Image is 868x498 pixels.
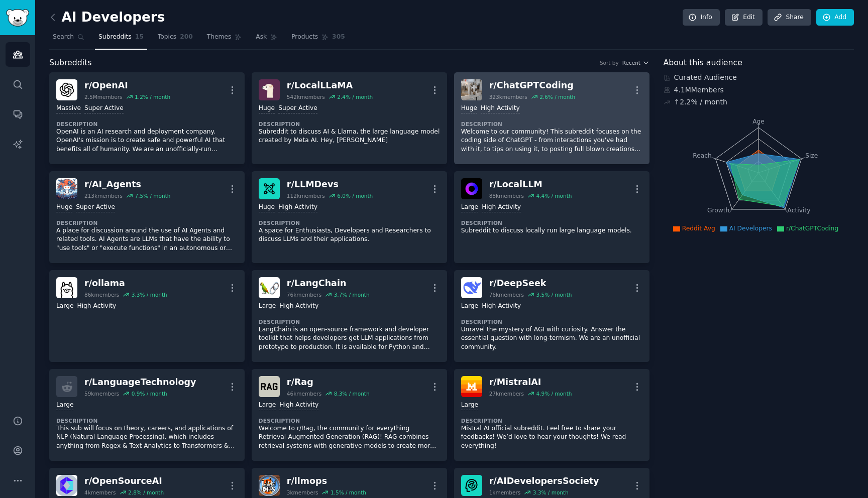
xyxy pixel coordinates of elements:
div: Large [56,401,73,410]
div: 3k members [287,489,318,496]
span: Themes [207,33,232,42]
div: 1.5 % / month [331,489,366,496]
div: Large [461,401,478,410]
span: Subreddits [49,57,92,69]
div: 323k members [489,93,527,100]
img: llmops [259,475,280,496]
div: r/ llmops [287,475,366,487]
a: Products305 [288,29,348,50]
a: MistralAIr/MistralAI27kmembers4.9% / monthLargeDescriptionMistral AI official subreddit. Feel fre... [454,369,649,461]
a: LLMDevsr/LLMDevs112kmembers6.0% / monthHugeHigh ActivityDescriptionA space for Enthusiasts, Devel... [252,171,447,263]
div: 7.5 % / month [135,192,170,199]
div: r/ AIDevelopersSociety [489,475,599,487]
div: 1.2 % / month [135,93,170,100]
div: High Activity [482,302,521,311]
div: 86k members [84,291,119,298]
img: LLMDevs [259,178,280,199]
a: Topics200 [154,29,196,50]
div: Curated Audience [664,72,854,83]
span: About this audience [664,57,742,69]
div: 76k members [287,291,321,298]
div: Large [259,401,276,410]
span: Products [291,33,318,42]
dt: Description [461,120,642,128]
img: ChatGPTCoding [461,79,482,100]
span: Ask [256,33,267,42]
div: Large [259,302,276,311]
a: OpenAIr/OpenAI2.5Mmembers1.2% / monthMassiveSuper ActiveDescriptionOpenAI is an AI research and d... [49,72,245,164]
dt: Description [461,318,642,325]
div: 0.9 % / month [132,390,167,397]
div: High Activity [77,302,116,311]
div: ↑ 2.2 % / month [674,97,727,107]
tspan: Size [805,152,818,159]
div: 27k members [489,390,524,397]
span: r/ChatGPTCoding [786,225,838,232]
a: LocalLLaMAr/LocalLLaMA542kmembers2.4% / monthHugeSuper ActiveDescriptionSubreddit to discuss AI &... [252,72,447,164]
a: Ask [252,29,281,50]
span: Subreddits [98,33,132,42]
div: High Activity [279,302,318,311]
a: Share [768,9,811,26]
div: 46k members [287,390,321,397]
span: Search [53,33,74,42]
div: Huge [259,203,275,212]
img: GummySearch logo [6,9,29,27]
div: High Activity [279,401,318,410]
div: 8.3 % / month [334,390,370,397]
a: Add [816,9,854,26]
span: 15 [135,33,144,42]
div: r/ LanguageTechnology [84,376,196,389]
div: r/ LLMDevs [287,178,373,191]
img: LangChain [259,277,280,298]
div: High Activity [481,104,520,113]
div: 112k members [287,192,325,199]
div: r/ OpenAI [84,79,170,92]
div: r/ LangChain [287,277,370,290]
div: 4.4 % / month [536,192,572,199]
div: 88k members [489,192,524,199]
div: Huge [56,203,72,212]
div: 542k members [287,93,325,100]
span: Reddit Avg [682,225,715,232]
div: 2.8 % / month [128,489,164,496]
span: 200 [180,33,193,42]
div: High Activity [482,203,521,212]
p: Subreddit to discuss AI & Llama, the large language model created by Meta AI. Hey, [PERSON_NAME] [259,128,440,145]
a: ChatGPTCodingr/ChatGPTCoding323kmembers2.6% / monthHugeHigh ActivityDescriptionWelcome to our com... [454,72,649,164]
div: 4.9 % / month [536,390,572,397]
div: Super Active [76,203,115,212]
div: 2.4 % / month [337,93,373,100]
img: MistralAI [461,376,482,397]
p: LangChain is an open-source framework and developer toolkit that helps developers get LLM applica... [259,325,440,352]
div: Super Active [84,104,124,113]
dt: Description [56,219,238,226]
dt: Description [259,318,440,325]
button: Recent [622,59,649,66]
dt: Description [259,417,440,424]
div: 3.3 % / month [132,291,167,298]
div: r/ OpenSourceAI [84,475,164,487]
div: Massive [56,104,81,113]
p: Welcome to our community! This subreddit focuses on the coding side of ChatGPT - from interaction... [461,128,642,154]
span: 305 [332,33,345,42]
a: ollamar/ollama86kmembers3.3% / monthLargeHigh Activity [49,270,245,362]
div: Sort by [600,59,619,66]
div: 213k members [84,192,123,199]
div: r/ ollama [84,277,167,290]
dt: Description [259,120,440,128]
div: Large [461,302,478,311]
p: Subreddit to discuss locally run large language models. [461,226,642,235]
p: A place for discussion around the use of AI Agents and related tools. AI Agents are LLMs that hav... [56,226,238,253]
div: Large [56,302,73,311]
img: DeepSeek [461,277,482,298]
div: r/ LocalLLM [489,178,572,191]
a: Info [683,9,720,26]
div: r/ MistralAI [489,376,572,389]
div: 3.7 % / month [334,291,370,298]
dt: Description [56,120,238,128]
img: LocalLLaMA [259,79,280,100]
div: Super Active [278,104,317,113]
a: DeepSeekr/DeepSeek76kmembers3.5% / monthLargeHigh ActivityDescriptionUnravel the mystery of AGI w... [454,270,649,362]
img: LocalLLM [461,178,482,199]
